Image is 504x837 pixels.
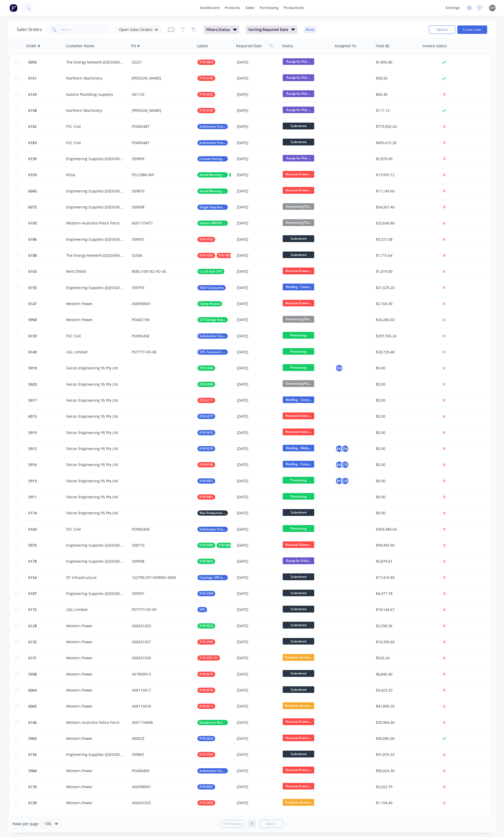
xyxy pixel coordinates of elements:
div: Order # [26,43,40,49]
div: $117.13 [376,108,417,113]
span: 5958 [28,317,37,322]
button: 5920 [27,376,66,392]
button: 6045 [27,183,66,199]
button: EM [335,364,343,372]
span: P/N 0057 [199,478,213,484]
span: Filters: Status [206,27,230,32]
span: Cut & Galv SHS [199,269,222,274]
div: productivity [281,4,307,12]
span: Submitted [283,123,314,129]
span: 5911 [28,494,37,500]
button: AMCR [335,461,349,469]
span: 6132 [28,639,37,645]
span: P/N 0785 [199,543,213,548]
span: Submitted [283,139,314,145]
span: Substation Structural Steel [199,124,226,129]
button: AMEM [335,445,349,453]
span: P/N 0163 [199,237,213,242]
div: Total ($) [375,43,389,49]
a: dashboard [198,4,222,12]
span: Custom Outrigger [199,156,226,161]
button: 5938 [27,666,66,682]
span: 6143 [28,92,37,97]
div: Engineering Supplies ([GEOGRAPHIC_DATA]) Pty Ltd [66,189,124,194]
div: EM [341,445,349,453]
span: P/N 0324 [199,736,213,741]
div: 339698 [132,205,190,210]
span: 5938 [28,672,37,677]
span: 6100 [28,221,37,226]
div: 339957 [132,237,190,242]
button: SPS, Fasteners & Buy IN [197,349,228,355]
button: P/N 0001 [197,494,215,500]
span: 5984 [28,768,37,773]
span: 5912 [28,446,37,451]
div: AM [335,445,343,453]
div: [DATE] [237,140,279,145]
span: Substation Steel & Ali [199,768,226,773]
span: Ready for Pick ... [283,155,314,161]
span: 6160 [28,527,37,532]
div: 52506 [132,253,190,258]
div: The Energy Network ([GEOGRAPHIC_DATA]) Pty Ltd [66,60,124,65]
div: CR [341,461,349,469]
button: P/N 0057 [197,478,215,484]
div: [DATE] [237,124,279,129]
span: Various WAPOL Brackets [199,221,226,226]
button: P/N 0324 [197,736,215,741]
button: 6140 [27,344,66,360]
button: P/N 0201-01 [197,655,220,661]
span: Material Ordere... [283,268,314,274]
button: Various WAPOL Brackets [197,221,228,226]
span: Next [266,821,274,826]
div: products [222,4,243,12]
div: Engineering Supplies ([GEOGRAPHIC_DATA]) Pty Ltd [66,156,124,161]
span: 6065 [28,704,37,709]
span: 6128 [28,623,37,629]
button: Sorting:Required Date [246,25,298,34]
button: 6143 [27,87,66,102]
button: 6064 [27,682,66,698]
button: Substation Structural Steel [197,124,228,129]
button: Equipment Brackets [197,720,228,725]
div: $3,721.08 [376,237,417,242]
span: P/N 0283 [199,253,213,258]
button: 5919 [27,425,66,441]
div: $11,149.60 [376,189,417,194]
span: P/N 0185 [199,639,213,645]
button: P/N 0785P/N 0802 [197,543,234,548]
button: P/N 0802 [197,559,215,564]
button: 6146 [27,715,66,730]
div: Western Australia Police Force [66,221,124,226]
input: Search... [61,24,112,35]
span: DH [490,6,495,10]
span: 5916 [28,462,37,467]
span: Substation Structural Steel [199,333,226,339]
button: 6161 [27,70,66,86]
button: P/N 0277 [197,414,215,419]
div: $773,952.24 [376,124,417,129]
button: 6095 [27,54,66,70]
span: Galvanizing/Pai... [283,219,314,226]
span: P/N 0145 [199,462,213,467]
div: Required Date [236,43,262,49]
span: Clamp PLates [199,301,220,306]
button: P/N 0244 [197,365,215,371]
div: Engineering Supplies ([GEOGRAPHIC_DATA]) Pty Ltd [66,205,124,210]
span: SPS [199,607,205,612]
div: purchasing [257,4,281,12]
div: Assigned To [335,43,356,49]
button: Reset [304,26,317,33]
button: 5912 [27,441,66,457]
button: S/S Voltage Reg Lids [197,317,228,322]
a: Page 1 is your current page [248,820,256,828]
button: 6163 [27,264,66,279]
button: 5917 [27,393,66,408]
button: 6103 [27,167,66,183]
span: 6045 [28,189,37,194]
button: 5913 [27,473,66,489]
div: 52221 [132,60,190,65]
button: Filters:Status [204,25,239,34]
div: [DATE] [237,172,279,177]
